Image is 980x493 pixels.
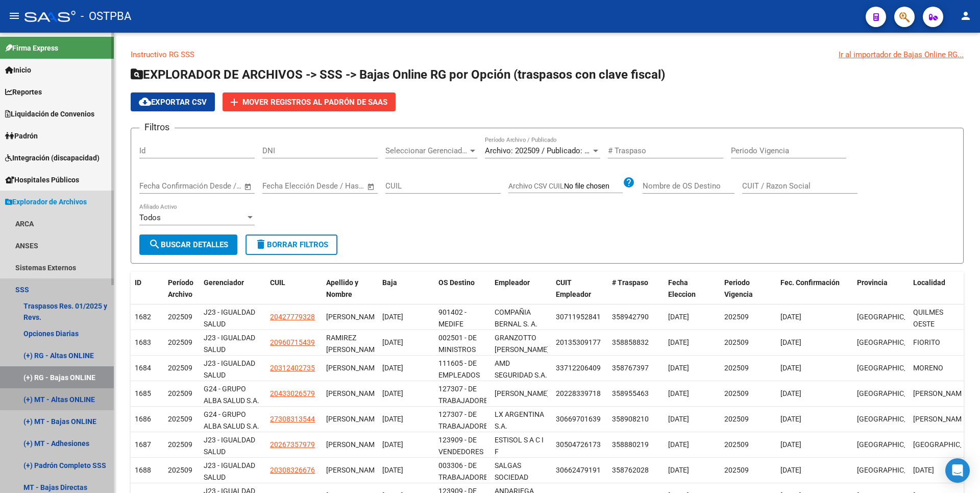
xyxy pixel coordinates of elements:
[564,182,623,191] input: Archivo CSV CUIL
[326,415,381,423] span: [PERSON_NAME]
[724,364,749,372] span: 202509
[139,96,151,108] mat-icon: cloud_download
[720,272,776,306] datatable-header-cell: Periodo Vigencia
[168,440,192,449] span: 202509
[270,338,315,346] span: 20960715439
[5,130,38,142] span: Padrón
[664,272,720,306] datatable-header-cell: Fecha Eleccion
[438,410,507,465] span: 127307 - DE TRABAJADORES VIALES Y AFINES DE LA [GEOGRAPHIC_DATA]
[724,338,749,346] span: 202509
[378,272,434,306] datatable-header-cell: Baja
[780,338,801,346] span: [DATE]
[556,440,601,449] span: 30504726173
[135,364,151,372] span: 1684
[5,64,31,76] span: Inicio
[223,92,396,111] button: Mover registros al PADRÓN de SAAS
[149,238,161,250] mat-icon: search
[131,92,215,111] button: Exportar CSV
[508,182,564,190] span: Archivo CSV CUIL
[556,389,601,397] span: 20228339718
[608,272,664,306] datatable-header-cell: # Traspaso
[326,389,381,397] span: [PERSON_NAME]
[668,338,689,346] span: [DATE]
[839,49,964,60] div: Ir al importador de Bajas Online RG...
[326,334,381,354] span: RAMIREZ [PERSON_NAME]
[270,415,315,423] span: 27308313544
[168,389,192,397] span: 202509
[5,86,42,98] span: Reportes
[913,415,968,423] span: [PERSON_NAME]
[168,415,192,423] span: 202509
[780,313,801,321] span: [DATE]
[612,415,649,423] span: 358908210
[556,466,601,474] span: 30662479191
[313,181,362,191] input: Fecha fin
[168,364,192,372] span: 202509
[135,389,151,397] span: 1685
[668,440,689,449] span: [DATE]
[780,440,801,449] span: [DATE]
[204,436,255,456] span: J23 - IGUALDAD SALUD
[495,409,548,432] div: LX ARGENTINA S.A.
[780,364,801,372] span: [DATE]
[326,466,381,474] span: [PERSON_NAME]
[556,278,591,298] span: CUIT Empleador
[204,308,255,328] span: J23 - IGUALDAD SALUD
[668,466,689,474] span: [DATE]
[385,146,468,155] span: Seleccionar Gerenciador
[326,364,381,372] span: [PERSON_NAME]
[382,388,430,400] div: [DATE]
[724,313,749,321] span: 202509
[5,196,87,207] span: Explorador de Archivos
[913,466,934,474] span: [DATE]
[857,364,926,372] span: [GEOGRAPHIC_DATA]
[139,234,237,255] button: Buscar Detalles
[246,234,337,255] button: Borrar Filtros
[556,364,601,372] span: 33712206409
[434,272,491,306] datatable-header-cell: OS Destino
[139,213,161,222] span: Todos
[495,332,549,356] div: GRANZOTTO [PERSON_NAME]
[135,440,151,449] span: 1687
[495,307,548,330] div: COMPAÑIA BERNAL S. A.
[242,181,254,193] button: Open calendar
[204,334,255,354] span: J23 - IGUALDAD SALUD
[382,311,430,323] div: [DATE]
[612,440,649,449] span: 358880219
[857,466,926,474] span: [GEOGRAPHIC_DATA]
[495,388,549,400] div: [PERSON_NAME]
[857,278,888,287] span: Provincia
[270,440,315,449] span: 20267357979
[190,181,239,191] input: Fecha fin
[556,313,601,321] span: 30711952841
[382,278,397,287] span: Baja
[485,146,609,155] span: Archivo: 202509 / Publicado: 202508
[5,152,100,163] span: Integración (discapacidad)
[382,337,430,348] div: [DATE]
[382,362,430,374] div: [DATE]
[149,240,228,249] span: Buscar Detalles
[495,358,548,381] div: AMD SEGURIDAD S.A.
[438,278,475,287] span: OS Destino
[857,313,926,321] span: [GEOGRAPHIC_DATA]
[382,413,430,425] div: [DATE]
[724,389,749,397] span: 202509
[724,466,749,474] span: 202509
[382,464,430,476] div: [DATE]
[909,272,965,306] datatable-header-cell: Localidad
[8,10,20,22] mat-icon: menu
[612,278,648,287] span: # Traspaso
[168,313,192,321] span: 202509
[168,466,192,474] span: 202509
[438,359,493,402] span: 111605 - DE EMPLEADOS DE LA [PERSON_NAME]
[556,338,601,346] span: 20135309177
[913,338,940,346] span: FIORITO
[913,308,943,328] span: QUILMES OESTE
[168,278,193,298] span: Período Archivo
[81,5,131,28] span: - OSTPBA
[5,174,79,185] span: Hospitales Públicos
[204,278,244,287] span: Gerenciador
[491,272,552,306] datatable-header-cell: Empleador
[139,98,207,107] span: Exportar CSV
[438,334,497,388] span: 002501 - DE MINISTROS SECRETARIOS Y SUBSECRETARIOS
